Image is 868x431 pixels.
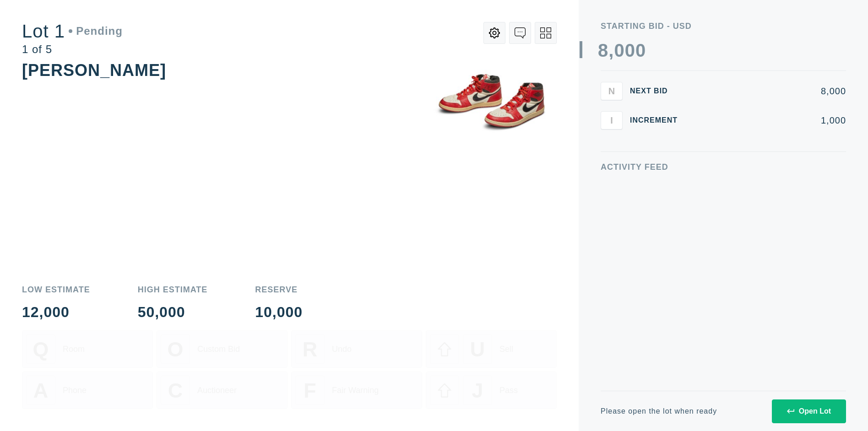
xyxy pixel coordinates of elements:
[692,116,846,125] div: 1,000
[22,286,90,294] div: Low Estimate
[255,305,303,319] div: 10,000
[601,22,846,30] div: Starting Bid - USD
[255,286,303,294] div: Reserve
[601,408,717,415] div: Please open the lot when ready
[635,41,646,59] div: 0
[610,115,613,125] span: I
[608,41,614,224] div: ,
[625,41,635,59] div: 0
[772,399,846,423] button: Open Lot
[692,86,846,96] div: 8,000
[22,61,166,80] div: [PERSON_NAME]
[601,82,623,100] button: N
[608,86,615,96] span: N
[22,22,123,40] div: Lot 1
[614,41,624,59] div: 0
[69,26,123,37] div: Pending
[787,407,831,415] div: Open Lot
[601,111,623,129] button: I
[22,44,123,55] div: 1 of 5
[598,41,608,59] div: 8
[22,305,90,319] div: 12,000
[601,163,846,171] div: Activity Feed
[138,286,208,294] div: High Estimate
[630,87,685,95] div: Next Bid
[630,117,685,124] div: Increment
[138,305,208,319] div: 50,000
